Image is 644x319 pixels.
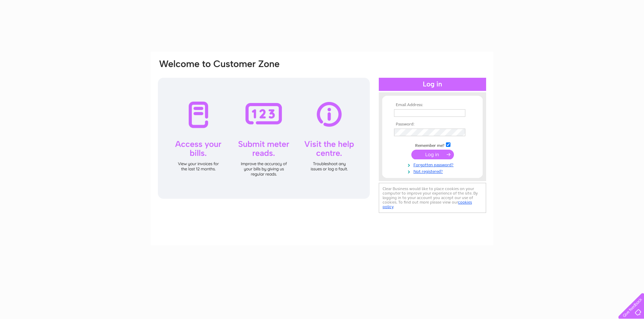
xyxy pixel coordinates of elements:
div: Clear Business would like to place cookies on your computer to improve your experience of the sit... [379,183,486,213]
th: Password: [392,122,473,127]
td: Remember me? [392,141,473,148]
a: Forgotten password? [394,161,473,168]
th: Email Address: [392,103,473,107]
input: Submit [411,150,454,159]
a: cookies policy [383,200,472,209]
a: Not registered? [394,168,473,174]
